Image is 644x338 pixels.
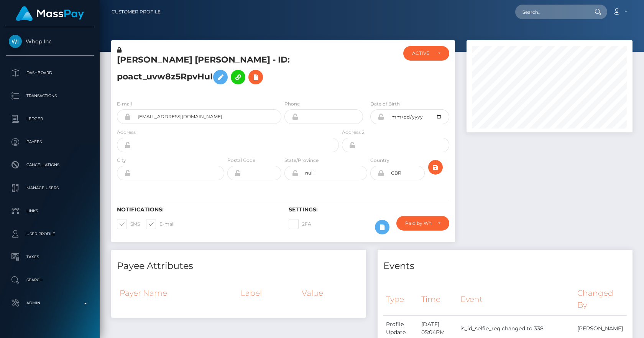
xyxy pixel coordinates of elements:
a: Customer Profile [112,4,161,20]
label: City [117,157,126,164]
h5: [PERSON_NAME] [PERSON_NAME] - ID: poact_uvw8z5RpvHuI [117,54,335,88]
label: E-mail [117,101,132,107]
label: Country [370,157,389,164]
button: Paid by Whop Inc - [396,216,449,231]
label: Phone [284,101,300,107]
p: Admin [9,297,91,309]
a: Search [6,270,94,290]
a: Taxes [6,247,94,267]
label: State/Province [284,157,319,164]
a: Ledger [6,109,94,129]
button: ACTIVE [403,46,449,61]
p: Taxes [9,251,91,263]
label: E-mail [146,219,174,229]
label: 2FA [289,219,311,229]
p: User Profile [9,228,91,240]
a: Admin [6,293,94,313]
label: Date of Birth [370,101,400,107]
label: Postal Code [227,157,255,164]
p: Search [9,274,91,286]
h4: Payee Attributes [117,259,360,273]
span: Whop Inc [6,38,94,45]
p: Payees [9,136,91,148]
th: Type [383,283,419,315]
th: Changed By [575,283,627,315]
a: Dashboard [6,63,94,82]
label: Address [117,129,136,136]
p: Ledger [9,113,91,125]
p: Cancellations [9,159,91,171]
h4: Events [383,259,627,273]
label: Address 2 [342,129,365,136]
input: Search... [515,5,587,19]
div: Paid by Whop Inc - [405,220,432,226]
label: SMS [117,219,140,229]
h6: Notifications: [117,206,277,213]
a: Payees [6,132,94,152]
p: Manage Users [9,182,91,194]
h6: Settings: [289,206,449,213]
p: Transactions [9,90,91,102]
p: Links [9,205,91,217]
a: Transactions [6,86,94,106]
img: Whop Inc [9,35,22,48]
img: MassPay Logo [16,6,84,21]
a: Links [6,201,94,221]
th: Label [238,283,299,303]
th: Payer Name [117,283,238,303]
div: ACTIVE [412,50,431,56]
th: Value [299,283,360,303]
th: Event [458,283,575,315]
a: User Profile [6,224,94,244]
p: Dashboard [9,67,91,79]
th: Time [419,283,458,315]
a: Manage Users [6,178,94,198]
a: Cancellations [6,155,94,175]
